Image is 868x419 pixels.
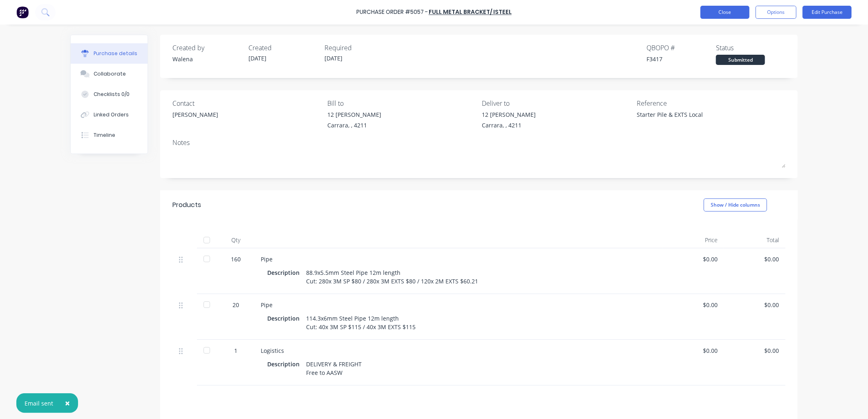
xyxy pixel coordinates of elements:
[663,232,724,248] div: Price
[94,111,129,118] div: Linked Orders
[25,399,53,408] div: Email sent
[267,312,306,324] div: Description
[71,105,148,125] button: Linked Orders
[731,346,779,355] div: $0.00
[482,98,631,108] div: Deliver to
[71,125,148,145] button: Timeline
[327,98,476,108] div: Bill to
[731,301,779,309] div: $0.00
[267,358,306,370] div: Description
[172,200,201,210] div: Products
[94,131,115,139] div: Timeline
[803,6,852,19] button: Edit Purchase
[724,232,785,248] div: Total
[71,43,148,64] button: Purchase details
[94,91,130,98] div: Checklists 0/0
[224,255,248,263] div: 160
[71,84,148,105] button: Checklists 0/0
[669,346,718,355] div: $0.00
[669,255,718,263] div: $0.00
[429,8,512,16] a: Full Metal Bracket/ ISTEEL
[16,6,29,18] img: Factory
[482,110,536,119] div: 12 [PERSON_NAME]
[261,346,656,355] div: Logistics
[172,55,242,63] div: Walena
[756,6,796,19] button: Options
[327,121,381,129] div: Carrara, , 4211
[94,70,126,78] div: Collaborate
[306,267,478,287] div: 88.9x5.5mm Steel Pipe 12m length Cut: 280x 3M SP $80 / 280x 3M EXTS $80 / 120x 2M EXTS $60.21
[306,358,362,379] div: DELIVERY & FREIGHT Free to AASW
[261,301,656,309] div: Pipe
[637,110,739,129] textarea: Starter Pile & EXTS Local
[356,8,428,17] div: Purchase Order #5057 -
[57,393,78,413] button: Close
[324,43,394,53] div: Required
[327,110,381,119] div: 12 [PERSON_NAME]
[306,312,416,333] div: 114.3x6mm Steel Pipe 12m length Cut: 40x 3M SP $115 / 40x 3M EXTS $115
[224,346,248,355] div: 1
[71,64,148,84] button: Collaborate
[217,232,254,248] div: Qty
[647,43,716,53] div: QBO PO #
[172,98,321,108] div: Contact
[267,267,306,279] div: Description
[482,121,536,129] div: Carrara, , 4211
[94,50,137,57] div: Purchase details
[731,255,779,263] div: $0.00
[716,43,785,53] div: Status
[172,43,242,53] div: Created by
[669,301,718,309] div: $0.00
[65,397,70,409] span: ×
[716,55,765,65] div: Submitted
[637,98,785,108] div: Reference
[172,138,785,147] div: Notes
[704,198,767,212] button: Show / Hide columns
[647,55,716,63] div: F3417
[172,110,218,119] div: [PERSON_NAME]
[700,6,749,19] button: Close
[224,301,248,309] div: 20
[248,43,318,53] div: Created
[261,255,656,263] div: Pipe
